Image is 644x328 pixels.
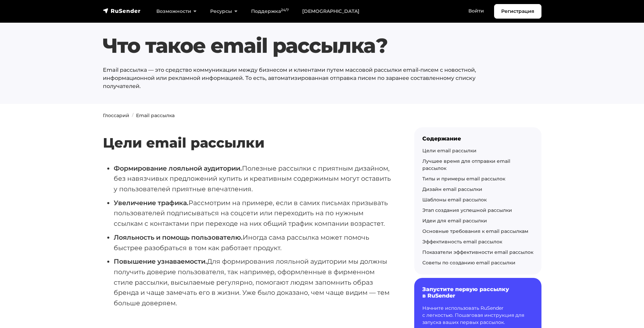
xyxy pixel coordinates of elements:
li: Email рассылка [129,112,175,119]
li: Иногда сама рассылка может помочь быстрее разобраться в том как работает продукт. [114,232,393,253]
strong: Формирование лояльной аудитории. [114,164,242,172]
a: Идеи для email рассылки [422,218,487,224]
a: Этап создания успешной рассылки [422,207,512,213]
li: Для формирования лояльной аудитории мы должны получить доверие пользователя, так например, оформл... [114,256,393,308]
a: Эффективность email рассылок [422,239,502,245]
strong: Увеличение трафика. [114,199,188,207]
a: [DEMOGRAPHIC_DATA] [295,4,366,18]
nav: breadcrumb [99,112,546,119]
a: Дизайн email рассылки [422,186,482,192]
a: Поддержка24/7 [244,4,295,18]
img: RuSender [103,7,141,14]
a: Ресурсы [203,4,244,18]
a: Глоссарий [103,112,129,118]
h6: Запустите первую рассылку в RuSender [422,286,533,299]
a: Основные требования к email рассылкам [422,228,528,234]
a: Возможности [150,4,203,18]
a: Типы и примеры email рассылок [422,176,505,182]
strong: Лояльность и помощь пользователю. [114,233,243,241]
strong: Повышение узнаваемости. [114,257,207,265]
a: Войти [462,4,491,18]
p: Email рассылка — это средство коммуникации между бизнесом и клиентами путем массовой рассылки ema... [103,66,504,90]
a: Лучшее время для отправки email рассылок [422,158,510,171]
h1: Что такое email рассылка? [103,34,504,58]
a: Цели email рассылки [422,148,476,154]
li: Рассмотрим на примере, если в самих письмах призывать пользователей подписываться на соцсети или ... [114,198,393,229]
a: Показатели эффективности email рассылок [422,249,533,255]
a: Регистрация [494,4,541,19]
a: Шаблоны email рассылок [422,197,487,203]
p: Начните использовать RuSender с легкостью. Пошаговая инструкция для запуска ваших первых рассылок. [422,305,533,326]
a: Советы по созданию email рассылки [422,260,515,266]
div: Содержание [422,135,533,142]
sup: 24/7 [281,8,289,12]
h2: Цели email рассылки [103,115,393,151]
li: Полезные рассылки с приятным дизайном, без навязчивых предложений купить и креативным содержимым ... [114,163,393,194]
